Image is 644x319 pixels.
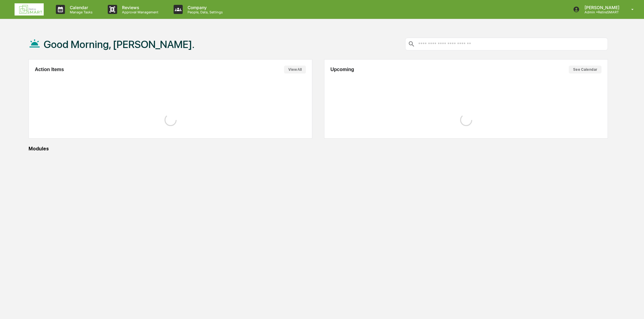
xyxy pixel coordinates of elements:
img: logo [15,3,44,15]
h1: Good Morning, [PERSON_NAME]. [44,38,195,50]
p: Company [183,5,226,10]
h2: Upcoming [330,67,354,72]
button: View All [284,66,306,74]
p: Admin • RetireSMART [580,10,622,14]
p: Reviews [117,5,161,10]
p: Calendar [65,5,96,10]
p: Manage Tasks [65,10,96,14]
p: [PERSON_NAME] [580,5,622,10]
p: Approval Management [117,10,161,14]
div: Modules [29,146,608,152]
p: People, Data, Settings [183,10,226,14]
h2: Action Items [35,67,64,72]
button: See Calendar [569,66,602,74]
